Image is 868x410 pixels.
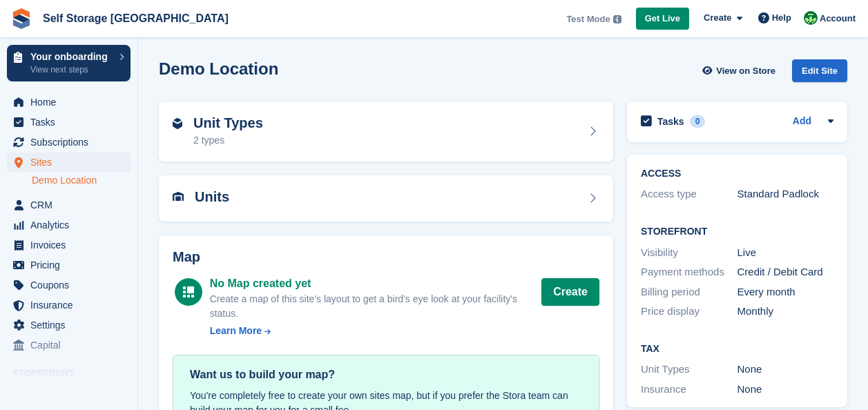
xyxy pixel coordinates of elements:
[645,12,680,26] span: Get Live
[30,255,113,275] span: Pricing
[792,59,847,82] div: Edit Site
[30,52,113,61] p: Your onboarding
[193,133,263,148] div: 2 types
[737,284,834,300] div: Every month
[737,382,834,398] div: None
[704,11,731,25] span: Create
[7,195,131,215] a: menu
[30,195,113,215] span: CRM
[30,133,113,152] span: Subscriptions
[30,92,113,112] span: Home
[12,367,137,380] span: Storefront
[30,315,113,335] span: Settings
[641,186,737,202] div: Access type
[716,64,775,78] span: View on Store
[159,101,613,162] a: Unit Types 2 types
[737,186,834,202] div: Standard Padlock
[30,113,113,132] span: Tasks
[820,12,856,26] span: Account
[641,245,737,261] div: Visibility
[159,59,278,78] h2: Demo Location
[641,344,833,355] h2: Tax
[210,324,542,338] a: Learn More
[195,189,229,205] h2: Units
[7,275,131,295] a: menu
[173,249,599,265] h2: Map
[7,133,131,152] a: menu
[772,11,791,25] span: Help
[541,278,599,306] button: Create
[613,15,621,23] img: icon-info-grey-7440780725fd019a000dd9b08b2336e03edf1995a4989e88bcd33f0948082b44.svg
[641,168,833,179] h2: ACCESS
[737,245,834,261] div: Live
[7,295,131,315] a: menu
[700,59,781,82] a: View on Store
[30,335,113,355] span: Capital
[641,284,737,300] div: Billing period
[7,92,131,112] a: menu
[566,12,610,26] span: Test Mode
[641,382,737,398] div: Insurance
[183,286,194,297] img: map-icn-white-8b231986280072e83805622d3debb4903e2986e43859118e7b4002611c8ef794.svg
[7,153,131,172] a: menu
[30,215,113,235] span: Analytics
[7,235,131,255] a: menu
[37,7,234,30] a: Self Storage [GEOGRAPHIC_DATA]
[7,45,131,81] a: Your onboarding View next steps
[7,215,131,235] a: menu
[30,275,113,295] span: Coupons
[159,175,613,222] a: Units
[737,264,834,280] div: Credit / Debit Card
[792,59,847,88] a: Edit Site
[30,153,113,172] span: Sites
[30,235,113,255] span: Invoices
[11,8,32,29] img: stora-icon-8386f47178a22dfd0bd8f6a31ec36ba5ce8667c1dd55bd0f319d3a0aa187defe.svg
[7,113,131,132] a: menu
[641,226,833,237] h2: Storefront
[804,11,818,25] img: Mackenzie Wells
[641,264,737,280] div: Payment methods
[641,304,737,320] div: Price display
[7,315,131,335] a: menu
[7,335,131,355] a: menu
[193,115,263,131] h2: Unit Types
[210,292,542,321] div: Create a map of this site's layout to get a bird's eye look at your facility's status.
[737,304,834,320] div: Monthly
[173,192,184,202] img: unit-icn-7be61d7bf1b0ce9d3e12c5938cc71ed9869f7b940bace4675aadf7bd6d80202e.svg
[30,295,113,315] span: Insurance
[690,115,706,128] div: 0
[30,64,113,76] p: View next steps
[657,115,684,128] h2: Tasks
[7,255,131,275] a: menu
[641,362,737,378] div: Unit Types
[793,114,811,130] a: Add
[32,174,131,187] a: Demo Location
[737,362,834,378] div: None
[210,275,542,292] div: No Map created yet
[173,118,182,129] img: unit-type-icn-2b2737a686de81e16bb02015468b77c625bbabd49415b5ef34ead5e3b44a266d.svg
[190,367,582,383] div: Want us to build your map?
[636,8,689,30] a: Get Live
[210,324,262,338] div: Learn More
